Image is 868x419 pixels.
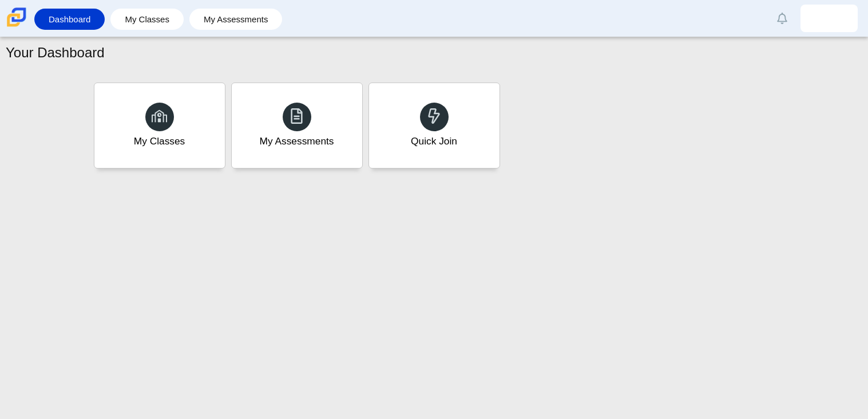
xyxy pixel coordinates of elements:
div: My Classes [134,134,185,148]
a: My Classes [116,9,178,30]
a: Dashboard [40,9,99,30]
a: Quick Join [368,83,500,169]
img: enrique.valle.lSsGSX [820,9,838,28]
div: My Assessments [260,134,334,148]
a: Alerts [770,6,795,31]
img: Carmen School of Science & Technology [5,5,29,29]
a: My Classes [94,83,225,169]
a: Carmen School of Science & Technology [5,21,29,31]
h1: Your Dashboard [6,43,105,62]
a: My Assessments [195,9,277,30]
a: enrique.valle.lSsGSX [800,5,858,32]
a: My Assessments [231,83,363,169]
div: Quick Join [411,134,457,148]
